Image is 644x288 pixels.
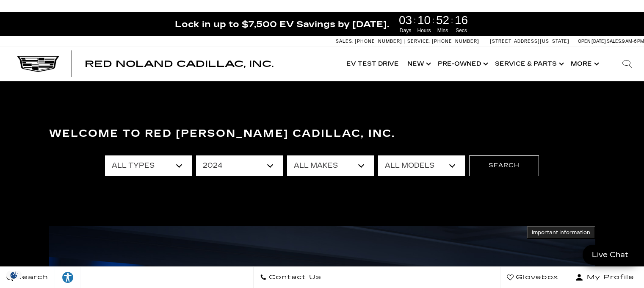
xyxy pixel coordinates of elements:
button: Important Information [527,226,595,239]
span: Red Noland Cadillac, Inc. [85,59,274,69]
span: Contact Us [267,271,321,283]
span: Open [DATE] [578,39,606,44]
a: Live Chat [583,245,638,265]
a: [STREET_ADDRESS][US_STATE] [490,39,569,44]
span: Hours [416,27,432,34]
a: Contact Us [253,267,328,288]
span: Search [13,271,48,283]
span: : [451,14,453,27]
span: 03 [398,14,414,26]
span: 9 AM-6 PM [622,39,644,44]
span: Days [398,27,414,34]
span: Secs [453,27,470,34]
select: Filter by model [378,155,465,176]
button: Search [469,155,539,176]
span: : [414,14,416,27]
img: Opt-Out Icon [4,271,24,280]
span: 16 [453,14,470,26]
span: Mins [435,27,451,34]
span: Glovebox [514,271,558,283]
select: Filter by make [287,155,374,176]
span: Sales: [336,39,354,44]
select: Filter by year [196,155,283,176]
img: Cadillac Dark Logo with Cadillac White Text [17,56,59,72]
a: Red Noland Cadillac, Inc. [85,60,274,68]
span: Sales: [607,39,622,44]
a: Sales: [PHONE_NUMBER] [336,39,404,44]
span: Live Chat [588,250,633,260]
span: [PHONE_NUMBER] [355,39,402,44]
a: Accessible Carousel [55,163,56,163]
span: Lock in up to $7,500 EV Savings by [DATE]. [175,19,389,30]
h3: Welcome to Red [PERSON_NAME] Cadillac, Inc. [49,125,595,142]
button: More [567,47,602,81]
span: : [432,14,435,27]
a: Service & Parts [491,47,567,81]
a: New [403,47,434,81]
span: 52 [435,14,451,26]
span: My Profile [583,271,634,283]
span: Service: [407,39,431,44]
a: Explore your accessibility options [55,267,81,288]
a: Service: [PHONE_NUMBER] [404,39,481,44]
a: Close [630,17,640,27]
a: EV Test Drive [342,47,403,81]
span: Important Information [532,229,590,236]
select: Filter by type [105,155,192,176]
span: 10 [416,14,432,26]
span: [PHONE_NUMBER] [432,39,479,44]
a: Pre-Owned [434,47,491,81]
div: Explore your accessibility options [55,271,80,284]
a: Glovebox [500,267,565,288]
button: Open user profile menu [565,267,644,288]
section: Click to Open Cookie Consent Modal [4,271,24,280]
